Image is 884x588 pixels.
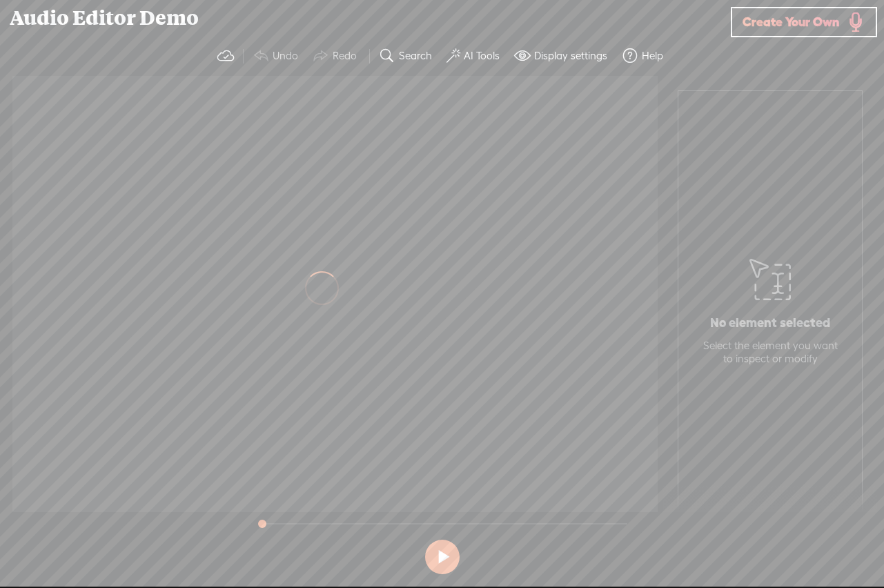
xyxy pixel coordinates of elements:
button: AI Tools [441,42,509,70]
button: Redo [307,42,366,70]
button: Display settings [509,42,616,70]
span: Create Your Own [743,14,839,30]
label: Help [642,49,663,63]
p: No element selected [710,315,830,331]
label: AI Tools [464,49,500,63]
label: Search [399,49,432,63]
div: Select the element you want to inspect or modify [700,339,841,366]
button: Search [373,42,441,70]
button: Help [616,42,672,70]
button: Undo [247,42,307,70]
label: Redo [333,49,357,63]
label: Undo [273,49,298,63]
label: Display settings [534,49,607,63]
